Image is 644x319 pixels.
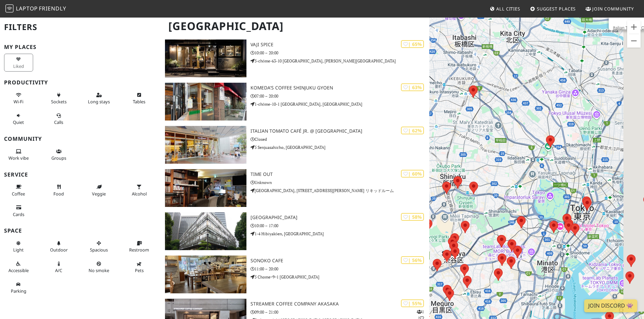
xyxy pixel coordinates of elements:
div: | 58% [401,213,424,221]
img: Italian Tomato Café Jr. @ Tokyo Denki University [165,126,246,164]
p: 1-4 Hibiyakōen, [GEOGRAPHIC_DATA] [251,231,429,237]
p: Closed [251,136,429,142]
span: Stable Wi-Fi [14,99,23,105]
p: 5 Chome−9−1 [GEOGRAPHIC_DATA] [251,274,429,280]
h3: SONOKO CAFE [251,258,429,264]
span: Work-friendly tables [133,99,145,105]
img: Vaji spice [165,39,246,77]
h2: Filters [4,17,157,37]
p: 10:00 – 20:00 [251,50,429,56]
div: | 65% [401,40,424,48]
div: | 56% [401,256,424,264]
h3: Komeda's Coffee Shinjuku Gyoen [251,85,429,91]
span: Laptop [16,5,38,12]
button: Work vibe [4,146,33,164]
button: Pets [125,258,154,276]
button: Accessible [4,258,33,276]
span: Smoke free [89,267,109,273]
button: Cards [4,202,33,220]
span: Parking [11,288,26,294]
a: SONOKO CAFE | 56% SONOKO CAFE 11:00 – 20:00 5 Chome−9−1 [GEOGRAPHIC_DATA] [161,256,429,293]
p: 5-chōme-63-10 [GEOGRAPHIC_DATA], [PERSON_NAME][GEOGRAPHIC_DATA] [251,58,429,64]
button: Büyüt [627,20,641,34]
h3: My Places [4,44,157,50]
button: A/C [44,258,73,276]
a: Vaji spice | 65% Vaji spice 10:00 – 20:00 5-chōme-63-10 [GEOGRAPHIC_DATA], [PERSON_NAME][GEOGRAPH... [161,39,429,77]
button: Tables [125,89,154,107]
button: Sockets [44,89,73,107]
div: | 62% [401,127,424,134]
a: Join Community [583,3,637,15]
span: Restroom [129,247,149,253]
button: Outdoor [44,238,73,256]
button: Wi-Fi [4,89,33,107]
p: 10:00 – 17:00 [251,222,429,229]
h3: Service [4,171,157,178]
span: Spacious [90,247,108,253]
p: Unknown [251,179,429,186]
button: Restroom [125,238,154,256]
button: No smoke [85,258,114,276]
h1: [GEOGRAPHIC_DATA] [163,17,428,35]
a: Suggest Places [527,3,579,15]
span: All Cities [496,6,520,12]
span: Join Community [592,6,634,12]
button: Food [44,181,73,199]
span: Suggest Places [537,6,576,12]
h3: Space [4,228,157,234]
span: Power sockets [51,99,67,105]
button: Parking [4,279,33,297]
p: 11:00 – 20:00 [251,266,429,272]
a: Komeda's Coffee Shinjuku Gyoen | 63% Komeda's Coffee Shinjuku Gyoen 07:00 – 20:00 1-chōme-10-1 [G... [161,83,429,121]
h3: Community [4,136,157,142]
h3: Vaji spice [251,42,429,48]
img: SONOKO CAFE [165,256,246,293]
button: Coffee [4,181,33,199]
h3: Productivity [4,79,157,86]
button: Light [4,238,33,256]
span: Long stays [88,99,110,105]
p: 07:00 – 20:00 [251,93,429,99]
button: Veggie [85,181,114,199]
a: Italian Tomato Café Jr. @ Tokyo Denki University | 62% Italian Tomato Café Jr. @ [GEOGRAPHIC_DATA... [161,126,429,164]
span: Credit cards [13,211,24,217]
span: Alcohol [132,191,147,197]
p: [GEOGRAPHIC_DATA], [STREET_ADDRESS][PERSON_NAME] リキッドルーム [251,187,429,194]
img: LaptopFriendly [5,4,14,12]
span: Air conditioned [55,267,62,273]
a: Time Out | 60% Time Out Unknown [GEOGRAPHIC_DATA], [STREET_ADDRESS][PERSON_NAME] リキッドルーム [161,169,429,207]
h3: Italian Tomato Café Jr. @ [GEOGRAPHIC_DATA] [251,128,429,134]
a: All Cities [487,3,523,15]
h3: [GEOGRAPHIC_DATA] [251,215,429,220]
span: Video/audio calls [54,119,63,125]
img: Hibiya Library & Museum [165,212,246,250]
button: Alcohol [125,181,154,199]
span: Veggie [92,191,106,197]
span: Friendly [39,5,66,12]
button: Calls [44,110,73,128]
a: LaptopFriendly LaptopFriendly [5,3,66,15]
span: Outdoor area [50,247,68,253]
span: Quiet [13,119,24,125]
span: Pet friendly [135,267,144,273]
p: 1-chōme-10-1 [GEOGRAPHIC_DATA], [GEOGRAPHIC_DATA] [251,101,429,107]
button: Groups [44,146,73,164]
span: Group tables [51,155,66,161]
span: Accessible [8,267,29,273]
a: Hibiya Library & Museum | 58% [GEOGRAPHIC_DATA] 10:00 – 17:00 1-4 Hibiyakōen, [GEOGRAPHIC_DATA] [161,212,429,250]
img: Komeda's Coffee Shinjuku Gyoen [165,83,246,121]
div: | 60% [401,170,424,178]
span: People working [8,155,29,161]
span: Coffee [12,191,25,197]
div: | 55% [401,299,424,307]
p: 5 Senjuasahicho, [GEOGRAPHIC_DATA] [251,144,429,151]
p: 09:00 – 21:00 [251,309,429,315]
button: Quiet [4,110,33,128]
button: Spacious [85,238,114,256]
button: Long stays [85,89,114,107]
div: | 63% [401,83,424,91]
button: Küçült [627,34,641,48]
span: Food [53,191,64,197]
h3: Streamer Coffee Company Akasaka [251,301,429,307]
span: Natural light [13,247,24,253]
